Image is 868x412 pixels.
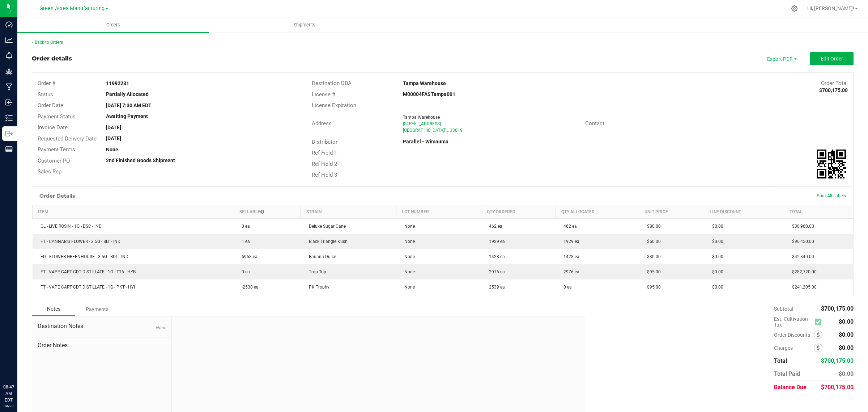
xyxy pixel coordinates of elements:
li: Export PDF [759,52,803,65]
span: 33619 [450,128,463,133]
th: Qty Ordered [481,205,556,218]
span: Green Acres Manufacturing [39,5,105,12]
span: 1 ea [238,239,250,244]
span: Calculate cultivation tax [815,317,825,327]
span: 1929 ea [560,239,579,244]
span: 2539 ea [485,285,505,290]
span: Customer PO [38,157,70,164]
span: Balance Due [774,384,807,391]
span: 0 ea [238,224,250,229]
span: 2976 ea [485,269,505,274]
span: Requested Delivery Date [38,135,97,142]
a: Shipments [209,17,400,33]
span: Shipments [284,22,325,28]
qrcode: 11992231 [817,150,846,178]
div: Order details [32,54,72,63]
th: Total [784,205,853,218]
span: Order Date [38,102,63,109]
span: [GEOGRAPHIC_DATA] [403,128,444,133]
span: 1428 ea [560,254,579,259]
span: Order # [38,80,55,87]
th: Sellable [234,205,301,218]
strong: Parallel - Wimauma [403,139,448,144]
span: Order Discounts [774,332,814,338]
p: 08:47 AM EDT [3,384,14,403]
div: Manage settings [790,5,799,12]
strong: Awaiting Payment [106,113,148,119]
span: Ref Field 3 [312,172,337,178]
span: 0 ea [560,285,572,290]
button: Edit Order [810,52,854,65]
strong: None [106,147,118,152]
span: License Expiration [312,102,356,109]
span: Order Notes [38,341,166,350]
span: License # [312,91,335,98]
span: Est. Cultivation Tax [774,316,812,328]
strong: 11992231 [106,80,129,86]
inline-svg: Reports [5,146,13,153]
th: Line Discount [704,205,784,218]
span: [STREET_ADDRESS] [403,121,441,126]
span: Ref Field 1 [312,150,337,156]
span: Destination DBA [312,80,352,87]
span: $0.00 [709,239,723,244]
span: GL - LIVE ROSIN - 1G - DSC - IND [37,224,102,229]
inline-svg: Dashboard [5,21,13,28]
span: Edit Order [821,56,843,62]
span: Destination Notes [38,322,166,331]
div: Payments [75,303,119,316]
strong: [DATE] [106,135,121,141]
span: Payment Status [38,113,76,120]
span: 1929 ea [485,239,505,244]
span: Payment Terms [38,146,75,153]
inline-svg: Grow [5,68,13,75]
span: 462 ea [560,224,577,229]
span: $95.00 [643,285,661,290]
span: FT - VAPE CART CDT DISTILLATE - 1G - PKT - HYI [37,285,135,290]
inline-svg: Inbound [5,99,13,106]
span: $50.00 [643,239,661,244]
span: $95.00 [643,269,661,274]
span: $0.00 [839,318,854,325]
span: , [443,128,444,133]
span: 0 ea [238,269,250,274]
span: PK Trophy [305,285,329,290]
span: 1428 ea [485,254,505,259]
span: Orders [97,22,130,28]
span: None [401,224,415,229]
p: 09/23 [3,403,14,409]
inline-svg: Monitoring [5,52,13,59]
span: $42,840.00 [788,254,814,259]
strong: [DATE] 7:30 AM EDT [106,102,152,108]
span: Invoice Date [38,124,68,131]
span: Ref Field 2 [312,161,337,167]
strong: Tampa Warehouse [403,80,446,86]
span: Banana Dulce [305,254,336,259]
div: Notes [32,302,75,316]
span: 462 ea [485,224,502,229]
span: FL [444,128,448,133]
th: Lot Number [396,205,481,218]
strong: $700,175.00 [819,87,848,93]
span: None [401,254,415,259]
span: None [156,325,166,330]
span: Address [312,120,332,127]
span: FD - FLOWER GREENHOUSE - 3.5G - BDL - IND [37,254,128,259]
strong: Partially Allocated [106,91,149,97]
img: Scan me! [817,150,846,178]
a: Orders [17,17,209,33]
th: Unit Price [639,205,704,218]
span: Print All Labels [817,193,846,198]
strong: 2nd Finished Goods Shipment [106,157,175,163]
th: Strain [301,205,396,218]
span: $36,960.00 [788,224,814,229]
span: Deluxe Sugar Cane [305,224,346,229]
strong: [DATE] [106,125,121,130]
span: $96,450.00 [788,239,814,244]
span: None [401,269,415,274]
span: $0.00 [709,224,723,229]
span: $700,175.00 [821,305,854,312]
span: Status [38,91,53,98]
span: $0.00 [839,331,854,338]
